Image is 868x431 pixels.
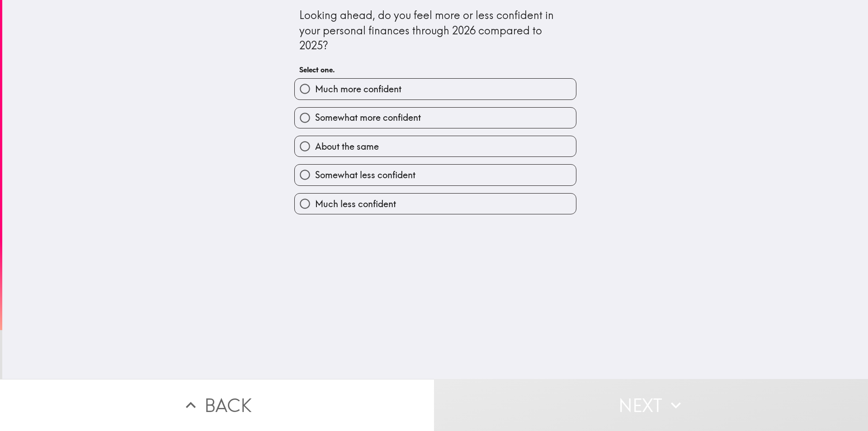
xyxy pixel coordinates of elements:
[295,79,576,99] button: Much more confident
[295,194,576,214] button: Much less confident
[315,140,379,153] span: About the same
[295,108,576,128] button: Somewhat more confident
[299,65,571,75] h6: Select one.
[315,83,401,95] span: Much more confident
[434,379,868,431] button: Next
[315,198,396,210] span: Much less confident
[299,8,571,53] div: Looking ahead, do you feel more or less confident in your personal finances through 2026 compared...
[315,169,415,181] span: Somewhat less confident
[315,111,421,124] span: Somewhat more confident
[295,165,576,185] button: Somewhat less confident
[295,136,576,156] button: About the same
